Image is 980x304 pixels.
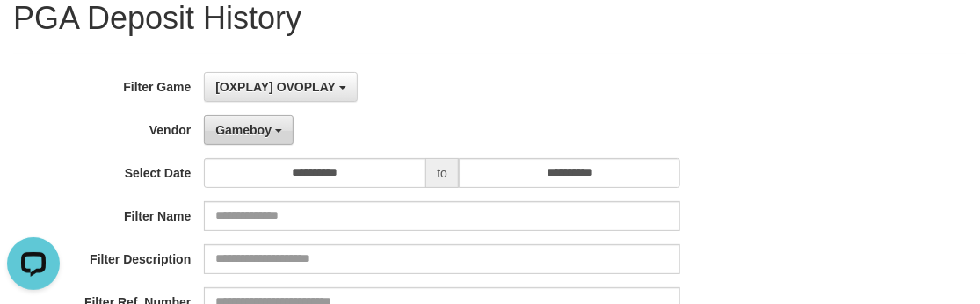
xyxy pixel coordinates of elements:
h1: PGA Deposit History [13,1,967,36]
button: Open LiveChat chat widget [7,7,60,60]
button: Gameboy [204,115,294,145]
span: Gameboy [215,123,272,137]
button: [OXPLAY] OVOPLAY [204,72,357,102]
span: to [425,158,459,188]
span: [OXPLAY] OVOPLAY [215,80,335,94]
